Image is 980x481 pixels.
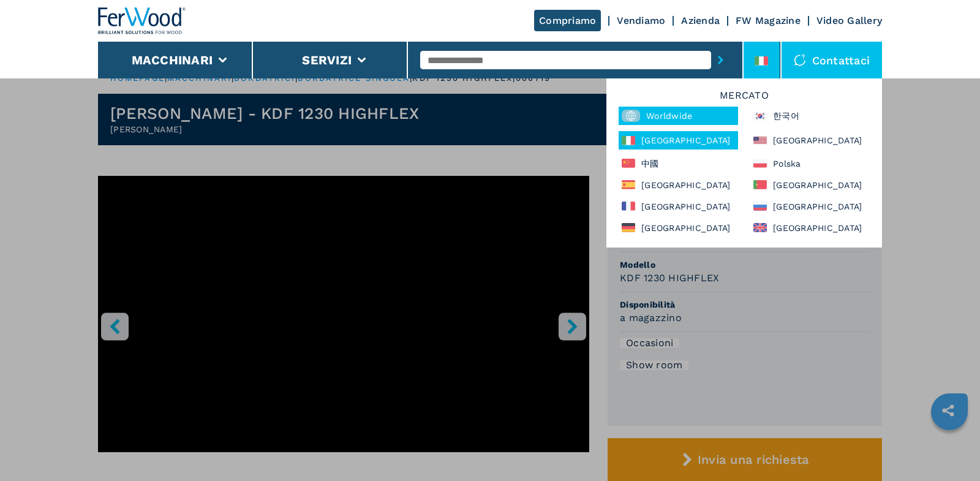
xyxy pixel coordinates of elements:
[619,220,738,235] div: [GEOGRAPHIC_DATA]
[534,10,601,31] a: Compriamo
[794,54,806,66] img: Contattaci
[750,220,870,235] div: [GEOGRAPHIC_DATA]
[612,91,876,107] h6: Mercato
[816,15,882,26] a: Video Gallery
[750,156,870,171] div: Polska
[619,177,738,192] div: [GEOGRAPHIC_DATA]
[782,42,883,78] div: Contattaci
[750,199,870,214] div: [GEOGRAPHIC_DATA]
[132,53,213,67] button: Macchinari
[750,107,870,125] div: 한국어
[617,15,665,26] a: Vendiamo
[619,156,738,171] div: 中國
[681,15,720,26] a: Azienda
[711,46,730,74] button: submit-button
[619,131,738,150] div: [GEOGRAPHIC_DATA]
[619,107,738,125] div: Worldwide
[98,7,186,34] img: Ferwood
[750,177,870,192] div: [GEOGRAPHIC_DATA]
[750,131,870,150] div: [GEOGRAPHIC_DATA]
[302,53,352,67] button: Servizi
[619,199,738,214] div: [GEOGRAPHIC_DATA]
[736,15,801,26] a: FW Magazine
